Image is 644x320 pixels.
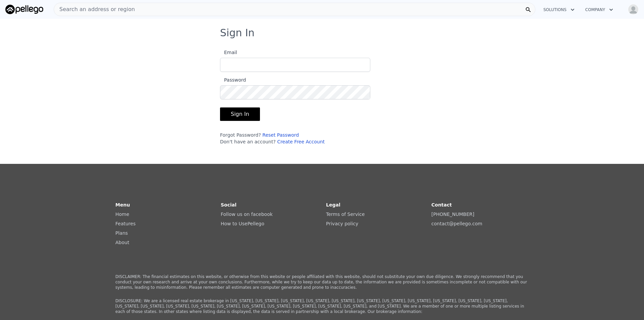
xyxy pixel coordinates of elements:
[115,274,529,290] p: DISCLAIMER: The financial estimates on this website, or otherwise from this website or people aff...
[628,4,639,15] img: avatar
[262,132,299,138] a: Reset Password
[115,298,529,314] p: DISCLOSURE: We are a licensed real estate brokerage in [US_STATE], [US_STATE], [US_STATE], [US_ST...
[220,50,237,55] span: Email
[220,77,246,83] span: Password
[115,230,128,236] a: Plans
[431,221,482,226] a: contact@pellego.com
[277,139,325,144] a: Create Free Account
[115,212,129,217] a: Home
[538,4,580,16] button: Solutions
[220,132,370,145] div: Forgot Password? Don't have an account?
[115,240,129,245] a: About
[115,221,136,226] a: Features
[220,85,370,99] input: Password
[326,212,365,217] a: Terms of Service
[220,27,424,39] h3: Sign In
[221,212,273,217] a: Follow us on facebook
[5,5,43,14] img: Pellego
[326,202,340,208] strong: Legal
[326,221,358,226] a: Privacy policy
[580,4,619,16] button: Company
[54,5,135,13] span: Search an address or region
[431,202,452,208] strong: Contact
[221,221,264,226] a: How to UsePellego
[431,212,474,217] a: [PHONE_NUMBER]
[220,58,370,72] input: Email
[221,202,236,208] strong: Social
[220,107,260,121] button: Sign In
[115,202,130,208] strong: Menu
